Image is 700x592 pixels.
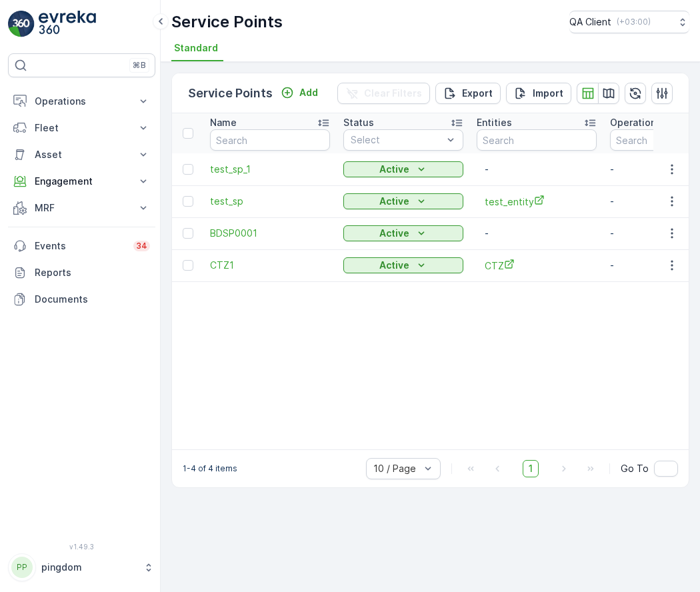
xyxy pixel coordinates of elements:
p: Active [379,259,409,272]
p: Service Points [188,84,273,103]
a: Documents [8,286,155,313]
div: Toggle Row Selected [183,196,193,207]
p: Select [351,133,443,147]
a: test_sp [210,195,330,208]
button: Operations [8,88,155,115]
button: Export [435,83,501,104]
button: Clear Filters [337,83,430,104]
button: Add [275,85,323,101]
button: Active [343,193,463,209]
p: Active [379,227,409,240]
p: pingdom [41,561,137,574]
p: Service Points [171,11,283,33]
p: 1-4 of 4 items [183,463,237,474]
button: Active [343,257,463,273]
p: ( +03:00 ) [617,17,651,27]
button: Engagement [8,168,155,195]
p: Clear Filters [364,87,422,100]
p: Reports [35,266,150,279]
p: Events [35,239,125,253]
p: Asset [35,148,129,161]
a: CTZ1 [210,259,330,272]
span: Go To [621,462,649,475]
a: test_sp_1 [210,163,330,176]
p: - [485,163,589,176]
p: - [485,227,589,240]
div: Toggle Row Selected [183,228,193,239]
p: ⌘B [133,60,146,71]
p: Operations [35,95,129,108]
p: Fleet [35,121,129,135]
div: Toggle Row Selected [183,260,193,271]
p: Documents [35,293,150,306]
p: Active [379,163,409,176]
p: Engagement [35,175,129,188]
button: Fleet [8,115,155,141]
input: Search [477,129,597,151]
a: BDSP0001 [210,227,330,240]
a: CTZ [485,259,589,273]
img: logo [8,11,35,37]
p: Status [343,116,374,129]
p: Export [462,87,493,100]
button: PPpingdom [8,553,155,581]
p: MRF [35,201,129,215]
button: Active [343,225,463,241]
input: Search [210,129,330,151]
p: Active [379,195,409,208]
button: MRF [8,195,155,221]
p: Import [533,87,563,100]
span: 1 [523,460,539,477]
span: Standard [174,41,218,55]
p: 34 [136,241,147,251]
p: Entities [477,116,512,129]
a: Events34 [8,233,155,259]
a: Reports [8,259,155,286]
div: Toggle Row Selected [183,164,193,175]
span: v 1.49.3 [8,543,155,551]
button: Import [506,83,571,104]
img: logo_light-DOdMpM7g.png [39,11,96,37]
p: Name [210,116,237,129]
button: Asset [8,141,155,168]
p: Add [299,86,318,99]
a: test_entity [485,195,589,209]
button: Active [343,161,463,177]
button: QA Client(+03:00) [569,11,689,33]
p: QA Client [569,15,611,29]
div: PP [11,557,33,578]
